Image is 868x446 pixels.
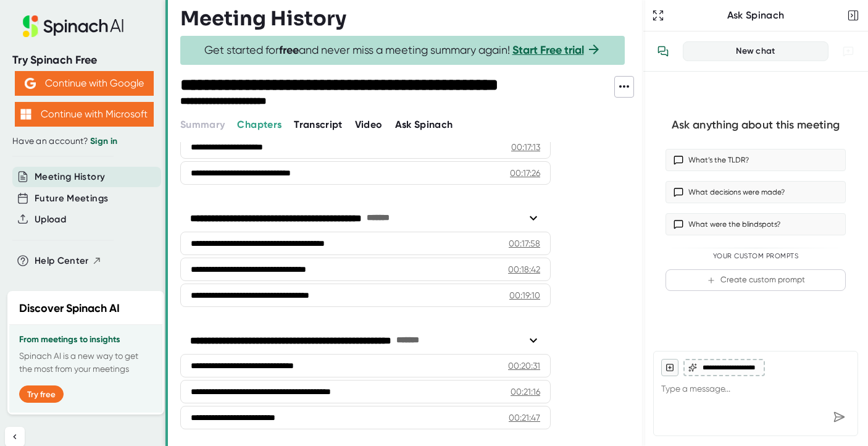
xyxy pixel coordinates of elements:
[12,53,156,67] div: Try Spinach Free
[666,269,846,291] button: Create custom prompt
[294,119,343,130] span: Transcript
[19,350,152,376] p: Spinach AI is a new way to get the most from your meetings
[828,406,850,428] div: Send message
[395,119,453,130] span: Ask Spinach
[845,7,862,24] button: Close conversation sidebar
[180,7,346,30] h3: Meeting History
[15,71,154,96] button: Continue with Google
[19,300,120,317] h2: Discover Spinach AI
[19,385,64,403] button: Try free
[510,167,540,179] div: 00:17:26
[666,149,846,171] button: What’s the TLDR?
[279,43,299,57] b: free
[35,170,105,184] button: Meeting History
[508,360,540,372] div: 00:20:31
[204,43,601,57] span: Get started for and never miss a meeting summary again!
[15,102,154,127] button: Continue with Microsoft
[667,9,845,22] div: Ask Spinach
[509,289,540,301] div: 00:19:10
[508,263,540,276] div: 00:18:42
[509,411,540,424] div: 00:21:47
[649,7,667,24] button: Expand to Ask Spinach page
[294,117,343,132] button: Transcript
[90,136,117,146] a: Sign in
[691,46,820,57] div: New chat
[19,335,152,345] h3: From meetings to insights
[651,39,675,64] button: View conversation history
[355,119,383,130] span: Video
[666,252,846,261] div: Your Custom Prompts
[511,141,540,153] div: 00:17:13
[25,78,36,89] img: Aehbyd4JwY73AAAAAElFTkSuQmCC
[355,117,383,132] button: Video
[511,385,540,398] div: 00:21:16
[666,213,846,235] button: What were the blindspots?
[672,118,840,132] div: Ask anything about this meeting
[35,212,66,227] button: Upload
[12,136,156,147] div: Have an account?
[180,119,225,130] span: Summary
[666,181,846,203] button: What decisions were made?
[180,117,225,132] button: Summary
[512,43,584,57] a: Start Free trial
[237,117,282,132] button: Chapters
[35,254,102,268] button: Help Center
[509,237,540,250] div: 00:17:58
[35,191,108,206] button: Future Meetings
[237,119,282,130] span: Chapters
[35,254,89,268] span: Help Center
[395,117,453,132] button: Ask Spinach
